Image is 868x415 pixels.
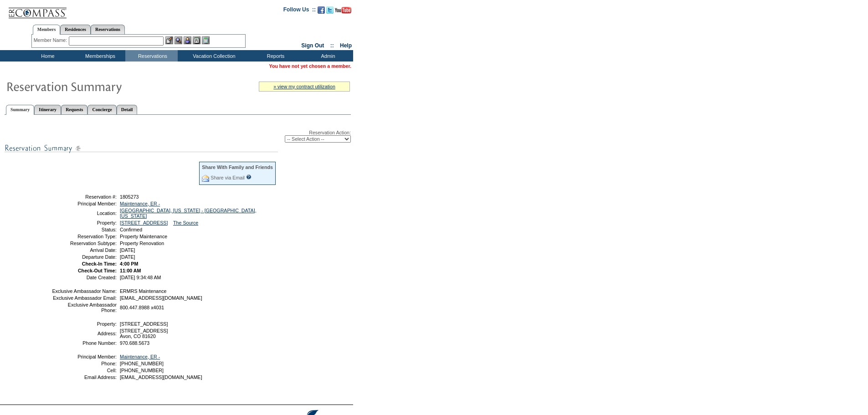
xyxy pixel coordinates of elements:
span: Confirmed [120,227,142,232]
span: 11:00 AM [120,268,141,273]
span: [PHONE_NUMBER] [120,368,164,373]
span: :: [330,42,334,49]
a: Maintenance, ER - [120,201,160,206]
td: Cell: [51,368,117,373]
a: Members [33,25,61,35]
span: 800.447.8988 x4031 [120,305,164,310]
td: Status: [51,227,117,232]
span: [DATE] [120,247,135,253]
span: 970.688.5673 [120,340,149,346]
a: Help [340,42,352,49]
td: Exclusive Ambassador Name: [51,288,117,294]
img: View [175,36,182,44]
a: Summary [6,105,34,115]
img: b_edit.gif [165,36,173,44]
td: Memberships [73,50,125,61]
img: Reservations [193,36,200,44]
span: [DATE] 9:34:48 AM [120,275,161,280]
a: » view my contract utilization [273,84,335,89]
strong: Check-In Time: [82,261,117,266]
div: Reservation Action: [5,130,351,143]
span: 4:00 PM [120,261,138,266]
td: Phone Number: [51,340,117,346]
td: Reservation Subtype: [51,241,117,246]
td: Location: [51,208,117,219]
span: 1805273 [120,194,139,200]
span: ERMRS Maintenance [120,288,166,294]
span: [PHONE_NUMBER] [120,361,164,366]
td: Reports [248,50,301,61]
input: What is this? [246,174,252,179]
span: [EMAIL_ADDRESS][DOMAIN_NAME] [120,295,202,301]
div: Member Name: [34,36,69,44]
td: Principal Member: [51,354,117,359]
td: Arrival Date: [51,247,117,253]
td: Follow Us :: [283,5,316,16]
a: Detail [117,105,138,114]
img: Impersonate [184,36,191,44]
a: Requests [61,105,87,114]
span: Property Renovation [120,241,164,246]
td: Phone: [51,361,117,366]
strong: Check-Out Time: [78,268,117,273]
img: subTtlResSummary.gif [5,143,278,154]
td: Home [21,50,73,61]
td: Exclusive Ambassador Phone: [51,302,117,313]
span: [EMAIL_ADDRESS][DOMAIN_NAME] [120,374,202,380]
a: [STREET_ADDRESS] [120,220,168,225]
span: [STREET_ADDRESS] Avon, CO 81620 [120,328,168,339]
span: [STREET_ADDRESS] [120,321,168,327]
span: [DATE] [120,254,135,260]
a: Sign Out [301,42,324,49]
a: The Source [173,220,198,225]
img: Reservaton Summary [6,77,188,95]
td: Email Address: [51,374,117,380]
a: Maintenance, ER - [120,354,160,359]
a: Subscribe to our YouTube Channel [335,9,351,15]
td: Date Created: [51,275,117,280]
img: Subscribe to our YouTube Channel [335,7,351,14]
img: Become our fan on Facebook [318,6,325,14]
td: Property: [51,220,117,225]
span: Property Maintenance [120,234,167,239]
td: Admin [301,50,353,61]
a: Become our fan on Facebook [318,9,325,15]
a: Residences [60,25,91,34]
div: Share With Family and Friends [202,164,273,170]
td: Vacation Collection [178,50,248,61]
td: Property: [51,321,117,327]
a: [GEOGRAPHIC_DATA], [US_STATE] - [GEOGRAPHIC_DATA], [US_STATE] [120,208,257,219]
td: Exclusive Ambassador Email: [51,295,117,301]
a: Share via Email [211,175,245,180]
td: Principal Member: [51,201,117,206]
a: Concierge [87,105,116,114]
a: Follow us on Twitter [326,9,334,15]
a: Reservations [91,25,125,34]
span: You have not yet chosen a member. [269,63,351,69]
td: Departure Date: [51,254,117,260]
td: Reservations [125,50,178,61]
img: b_calculator.gif [202,36,210,44]
td: Reservation Type: [51,234,117,239]
td: Address: [51,328,117,339]
a: Itinerary [34,105,61,114]
img: Follow us on Twitter [326,6,334,14]
td: Reservation #: [51,194,117,200]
